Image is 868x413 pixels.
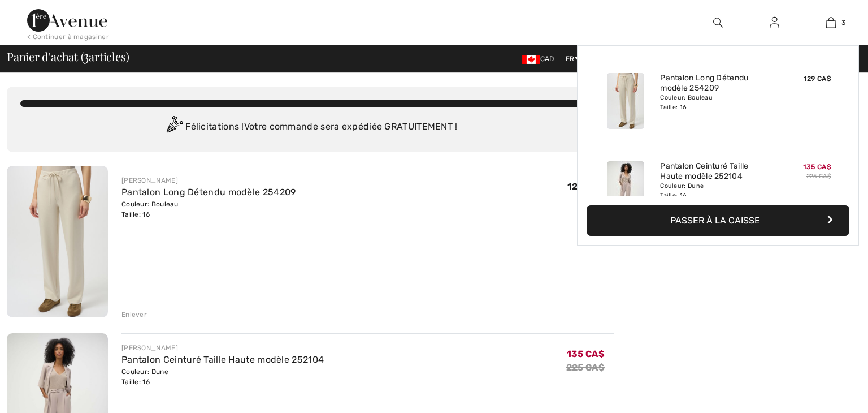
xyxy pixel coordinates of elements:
a: 3 [803,16,858,29]
span: Panier d'achat ( articles) [7,51,129,62]
s: 225 CA$ [566,362,605,373]
span: 135 CA$ [803,163,831,171]
button: Passer à la caisse [587,205,849,236]
a: Pantalon Long Détendu modèle 254209 [121,187,296,197]
div: < Continuer à magasiner [27,32,109,42]
span: FR [566,55,580,63]
img: Pantalon Long Détendu modèle 254209 [7,166,108,317]
div: Couleur: Bouleau Taille: 16 [660,93,771,111]
img: Canadian Dollar [522,55,540,64]
img: Pantalon Ceinturé Taille Haute modèle 252104 [607,161,644,217]
img: 1ère Avenue [27,9,107,32]
div: [PERSON_NAME] [121,175,296,186]
span: CAD [522,55,559,63]
div: Couleur: Bouleau Taille: 16 [121,199,296,220]
img: Pantalon Long Détendu modèle 254209 [607,73,644,129]
a: Se connecter [761,16,788,30]
a: Pantalon Ceinturé Taille Haute modèle 252104 [121,354,324,365]
img: Mes infos [770,16,779,29]
img: Congratulation2.svg [163,116,185,139]
span: 129 CA$ [804,75,831,83]
div: Couleur: Dune Taille: 16 [660,182,771,200]
div: Félicitations ! Votre commande sera expédiée GRATUITEMENT ! [20,116,600,139]
img: Mon panier [826,16,836,29]
span: 3 [84,48,89,63]
a: Pantalon Long Détendu modèle 254209 [660,73,771,93]
a: Pantalon Ceinturé Taille Haute modèle 252104 [660,161,771,182]
div: Couleur: Dune Taille: 16 [121,367,324,387]
div: [PERSON_NAME] [121,343,324,353]
span: 3 [841,18,845,28]
span: 135 CA$ [567,349,605,359]
img: recherche [713,16,723,29]
div: Enlever [121,309,147,320]
span: 129 CA$ [567,181,605,192]
s: 225 CA$ [806,173,831,180]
